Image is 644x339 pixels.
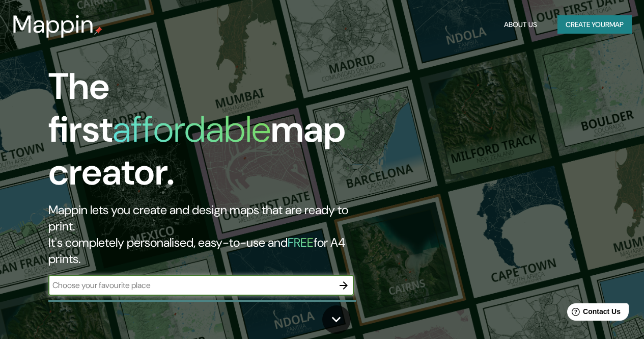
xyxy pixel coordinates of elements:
[12,10,94,39] h3: Mappin
[94,27,102,35] img: mappin-pin
[113,106,271,153] h1: affordable
[48,65,371,202] h1: The first map creator.
[557,15,632,34] button: Create yourmap
[500,15,541,34] button: About Us
[288,234,314,250] h5: FREE
[553,299,633,328] iframe: Help widget launcher
[48,279,333,291] input: Choose your favourite place
[48,202,371,267] h2: Mappin lets you create and design maps that are ready to print. It's completely personalised, eas...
